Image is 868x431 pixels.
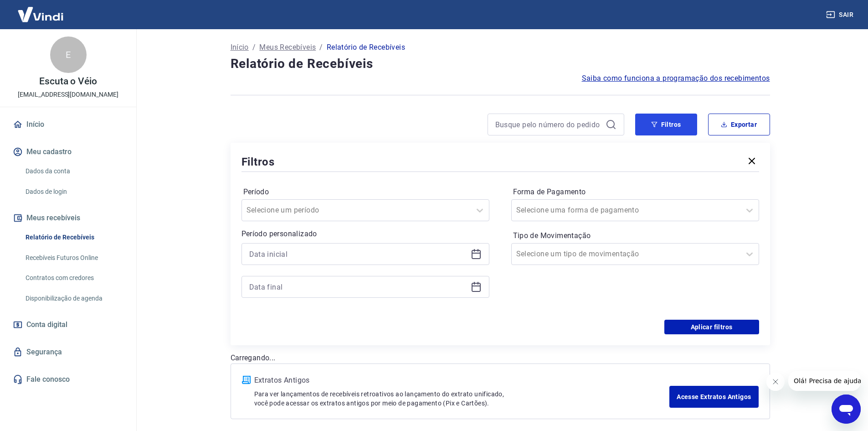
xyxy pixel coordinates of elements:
[22,182,125,201] a: Dados de login
[243,187,488,197] label: Período
[22,289,125,308] a: Disponibilização de agenda
[242,376,251,384] img: ícone
[5,6,77,14] span: Olá! Precisa de ajuda?
[231,55,770,73] h4: Relatório de Recebíveis
[26,318,67,331] span: Conta digital
[39,77,97,86] p: Escuta o Véio
[231,353,770,363] p: Carregando...
[832,395,861,424] iframe: Botão para abrir a janela de mensagens
[259,42,316,53] a: Meus Recebíveis
[249,280,467,294] input: Data final
[254,375,670,386] p: Extratos Antigos
[249,247,467,261] input: Data inicial
[50,36,87,73] div: E
[708,114,770,135] button: Exportar
[22,228,125,247] a: Relatório de Recebíveis
[635,114,697,135] button: Filtros
[241,228,489,239] p: Período personalizado
[319,42,323,53] p: /
[11,142,125,162] button: Meu cadastro
[11,342,125,362] a: Segurança
[327,42,405,53] p: Relatório de Recebíveis
[18,90,118,99] p: [EMAIL_ADDRESS][DOMAIN_NAME]
[766,373,785,391] iframe: Fechar mensagem
[11,369,125,389] a: Fale conosco
[11,208,125,228] button: Meus recebíveis
[22,249,125,267] a: Recebíveis Futuros Online
[495,118,602,131] input: Busque pelo número do pedido
[22,162,125,181] a: Dados da conta
[11,0,70,28] img: Vindi
[231,42,249,53] a: Início
[241,155,275,169] h5: Filtros
[22,269,125,287] a: Contratos com credores
[513,187,757,197] label: Forma de Pagamento
[252,42,256,53] p: /
[669,386,758,408] a: Acesse Extratos Antigos
[513,230,757,241] label: Tipo de Movimentação
[11,114,125,135] a: Início
[788,371,861,391] iframe: Mensagem da empresa
[582,73,770,84] a: Saiba como funciona a programação dos recebimentos
[824,6,857,23] button: Sair
[254,389,670,408] p: Para ver lançamentos de recebíveis retroativos ao lançamento do extrato unificado, você pode aces...
[11,315,125,335] a: Conta digital
[664,320,759,334] button: Aplicar filtros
